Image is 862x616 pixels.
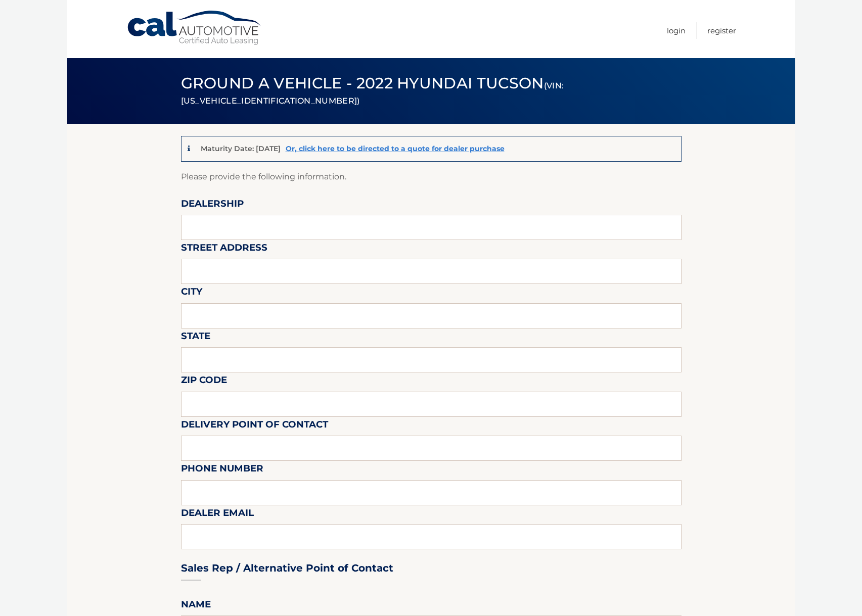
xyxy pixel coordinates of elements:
label: City [181,284,202,303]
h3: Sales Rep / Alternative Point of Contact [181,562,393,575]
label: Dealership [181,196,244,215]
a: Or, click here to be directed to a quote for dealer purchase [286,144,505,153]
span: Ground a Vehicle - 2022 Hyundai TUCSON [181,74,564,108]
label: Phone Number [181,461,263,480]
a: Cal Automotive [126,10,263,46]
a: Register [707,22,736,39]
p: Please provide the following information. [181,170,682,184]
label: Street Address [181,240,267,259]
label: Zip Code [181,372,227,391]
p: Maturity Date: [DATE] [201,144,281,153]
label: Dealer Email [181,505,254,524]
a: Login [667,22,686,39]
label: State [181,328,210,347]
label: Name [181,597,211,615]
label: Delivery Point of Contact [181,417,328,436]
